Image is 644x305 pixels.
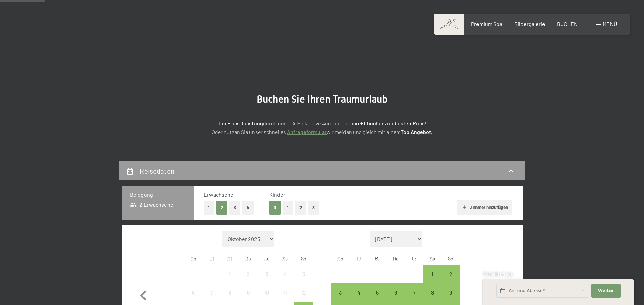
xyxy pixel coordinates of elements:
[258,265,276,283] div: Anreise nicht möglich
[442,271,459,288] div: 2
[239,283,258,302] div: Anreise nicht möglich
[412,256,416,261] abbr: Freitag
[204,201,214,215] button: 1
[386,283,405,302] div: Anreise möglich
[471,21,502,27] a: Premium Spa
[514,21,545,27] a: Bildergalerie
[258,283,276,302] div: Fri Oct 10 2025
[442,283,460,302] div: Sun Nov 09 2025
[153,119,491,136] p: durch unser All-inklusive Angebot und zum ! Oder nutzen Sie unser schnelles wir melden uns gleich...
[294,265,312,283] div: Sun Oct 05 2025
[276,265,294,283] div: Anreise nicht möglich
[239,265,258,283] div: Thu Oct 02 2025
[294,283,312,302] div: Sun Oct 12 2025
[202,283,221,302] div: Anreise nicht möglich
[395,120,425,126] strong: besten Preis
[209,256,214,261] abbr: Dienstag
[130,201,174,209] span: 2 Erwachsene
[240,271,257,288] div: 2
[375,256,380,261] abbr: Mittwoch
[442,283,460,302] div: Anreise möglich
[283,256,288,261] abbr: Samstag
[483,271,513,277] span: Schnellanfrage
[221,271,238,288] div: 1
[221,283,239,302] div: Anreise nicht möglich
[264,256,269,261] abbr: Freitag
[294,265,312,283] div: Anreise nicht möglich
[190,256,196,261] abbr: Montag
[401,129,432,135] strong: Top Angebot.
[442,265,460,283] div: Anreise möglich
[598,288,614,294] span: Weiter
[204,191,234,198] span: Erwachsene
[350,283,368,302] div: Anreise möglich
[295,201,306,215] button: 2
[423,283,442,302] div: Anreise möglich
[258,265,276,283] div: Fri Oct 03 2025
[283,201,293,215] button: 1
[301,256,306,261] abbr: Sonntag
[258,283,276,302] div: Anreise nicht möglich
[393,256,399,261] abbr: Donnerstag
[245,256,251,261] abbr: Donnerstag
[269,201,281,215] button: 0
[423,265,442,283] div: Sat Nov 01 2025
[368,283,386,302] div: Anreise möglich
[423,283,442,302] div: Sat Nov 08 2025
[239,265,258,283] div: Anreise nicht möglich
[276,283,294,302] div: Anreise nicht möglich
[184,283,202,302] div: Anreise nicht möglich
[386,283,405,302] div: Thu Nov 06 2025
[258,271,275,288] div: 3
[308,201,319,215] button: 3
[227,256,232,261] abbr: Mittwoch
[229,201,241,215] button: 3
[216,201,227,215] button: 2
[557,21,578,27] a: BUCHEN
[457,200,512,215] button: Zimmer hinzufügen
[184,283,202,302] div: Mon Oct 06 2025
[276,271,293,288] div: 4
[405,283,423,302] div: Anreise möglich
[448,256,453,261] abbr: Sonntag
[221,265,239,283] div: Anreise nicht möglich
[221,265,239,283] div: Wed Oct 01 2025
[331,283,350,302] div: Mon Nov 03 2025
[287,129,327,135] a: Anfrageformular
[337,256,343,261] abbr: Montag
[424,271,441,288] div: 1
[140,167,174,175] h2: Reisedaten
[295,271,312,288] div: 5
[242,201,254,215] button: 4
[221,283,239,302] div: Wed Oct 08 2025
[430,256,435,261] abbr: Samstag
[239,283,258,302] div: Thu Oct 09 2025
[218,120,263,126] strong: Top Preis-Leistung
[352,120,385,126] strong: direkt buchen
[130,191,186,198] h3: Belegung
[405,283,423,302] div: Fri Nov 07 2025
[202,283,221,302] div: Tue Oct 07 2025
[269,191,285,198] span: Kinder
[294,283,312,302] div: Anreise nicht möglich
[368,283,386,302] div: Wed Nov 05 2025
[442,265,460,283] div: Sun Nov 02 2025
[276,283,294,302] div: Sat Oct 11 2025
[603,21,617,27] span: Menü
[357,256,361,261] abbr: Dienstag
[423,265,442,283] div: Anreise möglich
[257,93,388,105] span: Buchen Sie Ihren Traumurlaub
[331,283,350,302] div: Anreise möglich
[276,265,294,283] div: Sat Oct 04 2025
[591,284,620,298] button: Weiter
[350,283,368,302] div: Tue Nov 04 2025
